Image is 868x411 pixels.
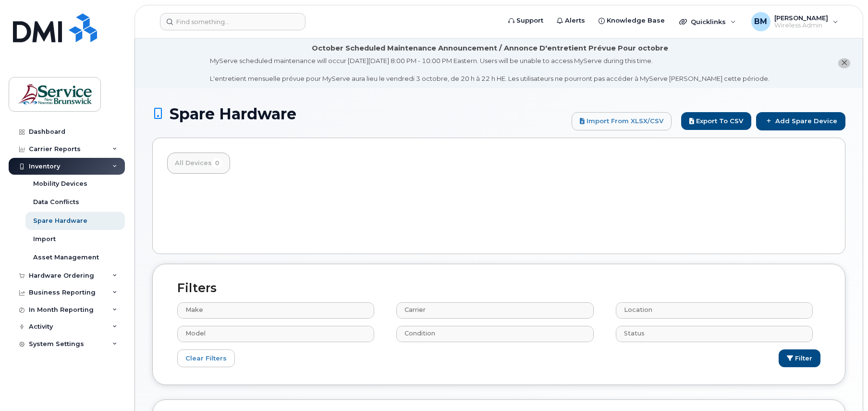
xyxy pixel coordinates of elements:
h2: Filters [170,282,828,295]
div: MyServe scheduled maintenance will occur [DATE][DATE] 8:00 PM - 10:00 PM Eastern. Users will be u... [210,56,770,83]
a: Import from XLSX/CSV [572,112,672,130]
a: Add Spare Device [756,112,845,130]
h1: Spare Hardware [152,105,567,122]
button: Filter [779,349,820,367]
span: 0 [212,158,222,168]
a: Clear Filters [177,349,235,367]
button: Export to CSV [681,112,751,130]
div: October Scheduled Maintenance Announcement / Annonce D'entretient Prévue Pour octobre [312,43,668,53]
button: close notification [838,58,850,68]
a: All Devices0 [167,153,230,174]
